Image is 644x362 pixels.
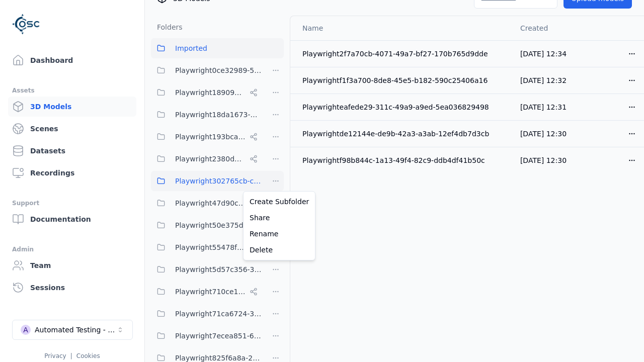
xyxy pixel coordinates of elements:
a: Share [246,210,313,226]
a: Create Subfolder [246,194,313,210]
a: Delete [246,242,313,258]
a: Rename [246,226,313,242]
